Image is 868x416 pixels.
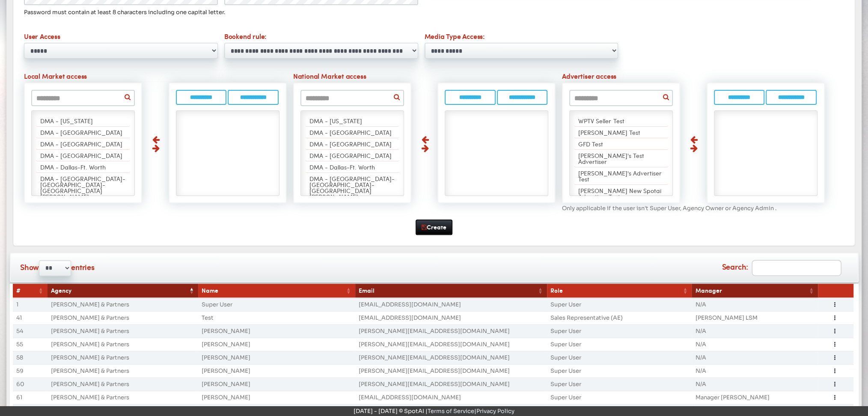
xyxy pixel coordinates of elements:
span: [PERSON_NAME]'s Test Advertiser [578,151,644,166]
span: DMA - Dallas-Ft. Worth [40,163,106,171]
td: Super User [547,377,692,391]
input: Search: [752,260,841,276]
td: N/A [692,351,818,364]
td: Super User [547,364,692,377]
td: [PERSON_NAME][EMAIL_ADDRESS][DOMAIN_NAME] [355,324,547,338]
td: [PERSON_NAME] & Partners [48,364,198,377]
span: DMA - [GEOGRAPHIC_DATA] [309,151,392,160]
span: DMA - Dallas-Ft. Worth [309,163,375,171]
label: Advertiser access [559,71,828,83]
td: [PERSON_NAME] & Partners [48,324,198,338]
th: Role: activate to sort column ascending [547,284,692,298]
label: User Access [21,31,221,43]
td: [PERSON_NAME][EMAIL_ADDRESS][DOMAIN_NAME] [355,364,547,377]
th: Agency: activate to sort column descending [48,284,198,298]
td: Super User [198,298,355,311]
td: [PERSON_NAME][EMAIL_ADDRESS][DOMAIN_NAME] [355,377,547,391]
td: [PERSON_NAME] & Partners [48,298,198,311]
td: [PERSON_NAME] & Partners [48,391,198,404]
td: [PERSON_NAME] & Partners [48,311,198,324]
td: Super User [547,338,692,351]
td: Manager [PERSON_NAME] [692,391,818,404]
td: [EMAIL_ADDRESS][DOMAIN_NAME] [355,391,547,404]
label: Search: [722,260,841,276]
th: Manager: activate to sort column ascending [692,284,818,298]
span: DMA - [GEOGRAPHIC_DATA] [40,140,122,148]
td: N/A [692,298,818,311]
td: [PERSON_NAME] & Partners [48,351,198,364]
a: Terms of Service [428,407,474,415]
span: DMA - [US_STATE] [309,116,362,125]
select: Showentries [39,260,71,276]
td: Super User [547,351,692,364]
span: [PERSON_NAME] Test [578,128,640,137]
label: National Market access [290,71,559,83]
span: DMA - [GEOGRAPHIC_DATA]-[GEOGRAPHIC_DATA]-[GEOGRAPHIC_DATA][PERSON_NAME] [309,174,395,201]
th: Name: activate to sort column ascending [198,284,355,298]
td: [PERSON_NAME][EMAIL_ADDRESS][DOMAIN_NAME] [355,351,547,364]
td: [PERSON_NAME] [198,351,355,364]
td: 41 [13,311,48,324]
span: DMA - [GEOGRAPHIC_DATA] [40,128,122,137]
td: [PERSON_NAME] [198,364,355,377]
span: [PERSON_NAME]'s Advertiser Test [578,169,661,183]
td: N/A [692,324,818,338]
span: DMA - [GEOGRAPHIC_DATA] [309,128,392,137]
td: Sales Representative (AE) [547,311,692,324]
label: Bookend rule: [221,31,421,43]
td: 60 [13,377,48,391]
td: 54 [13,324,48,338]
span: DMA - [GEOGRAPHIC_DATA]-[GEOGRAPHIC_DATA]-[GEOGRAPHIC_DATA][PERSON_NAME] [40,174,125,201]
td: [PERSON_NAME] [198,391,355,404]
span: WPTV Seller Test [578,116,624,125]
td: N/A [692,364,818,377]
label: Show entries [20,260,95,276]
td: 61 [13,391,48,404]
td: Super User [547,324,692,338]
th: #: activate to sort column ascending [13,284,48,298]
span: DMA - [GEOGRAPHIC_DATA] [40,151,122,160]
span: DMA - [US_STATE] [40,116,93,125]
td: N/A [692,338,818,351]
button: Create [416,220,452,235]
td: Super User [547,298,692,311]
div: Only applicable if the user isn't Super User, Agency Owner or Agency Admin . [559,205,828,211]
td: N/A [692,377,818,391]
td: 55 [13,338,48,351]
td: [PERSON_NAME] LSM [692,311,818,324]
td: 59 [13,364,48,377]
td: [PERSON_NAME][EMAIL_ADDRESS][DOMAIN_NAME] [355,338,547,351]
td: [EMAIL_ADDRESS][DOMAIN_NAME] [355,298,547,311]
a: Privacy Policy [476,407,514,415]
td: [PERSON_NAME] [198,338,355,351]
span: DMA - [GEOGRAPHIC_DATA] [309,140,392,148]
label: Media Type Access: [421,31,621,43]
td: 1 [13,298,48,311]
td: [PERSON_NAME] & Partners [48,377,198,391]
td: [PERSON_NAME] & Partners [48,338,198,351]
td: [PERSON_NAME] [198,377,355,391]
td: [EMAIL_ADDRESS][DOMAIN_NAME] [355,311,547,324]
span: GFD Test [578,140,603,148]
td: 58 [13,351,48,364]
td: [PERSON_NAME] [198,324,355,338]
h5: Password must contain at least 8 characters including one capital letter. [24,9,844,15]
td: Super User [547,391,692,404]
label: Local Market access [21,71,290,83]
td: Test [198,311,355,324]
span: [PERSON_NAME] New Spotai Advertiser Test [578,186,661,201]
th: Email: activate to sort column ascending [355,284,547,298]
